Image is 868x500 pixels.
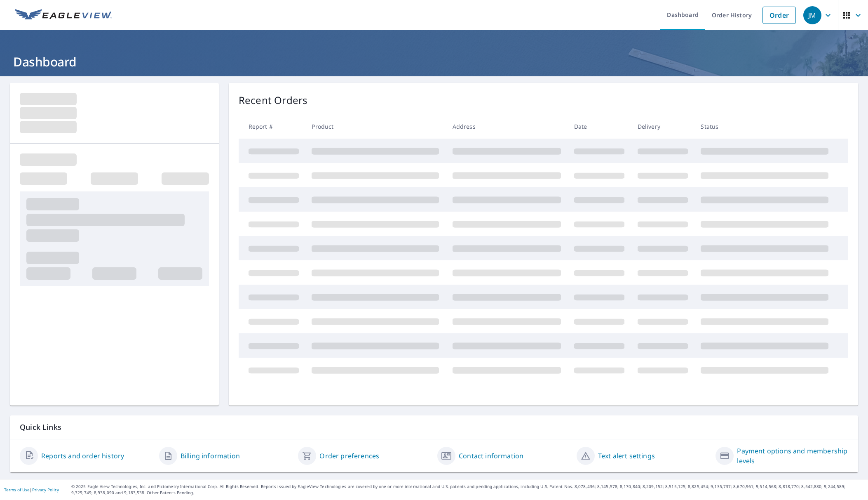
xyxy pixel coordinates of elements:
[598,451,655,461] a: Text alert settings
[305,114,446,139] th: Product
[15,9,112,21] img: EV Logo
[71,483,864,496] p: © 2025 Eagle View Technologies, Inc. and Pictometry International Corp. All Rights Reserved. Repo...
[10,53,858,70] h1: Dashboard
[4,487,30,493] a: Terms of Use
[694,114,835,139] th: Status
[737,446,848,466] a: Payment options and membership levels
[446,114,568,139] th: Address
[32,487,59,493] a: Privacy Policy
[4,487,59,492] p: |
[239,93,308,108] p: Recent Orders
[319,451,379,461] a: Order preferences
[239,114,305,139] th: Report #
[803,6,821,24] div: JM
[20,422,848,432] p: Quick Links
[459,451,523,461] a: Contact information
[181,451,240,461] a: Billing information
[762,7,796,24] a: Order
[568,114,631,139] th: Date
[41,451,124,461] a: Reports and order history
[631,114,694,139] th: Delivery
